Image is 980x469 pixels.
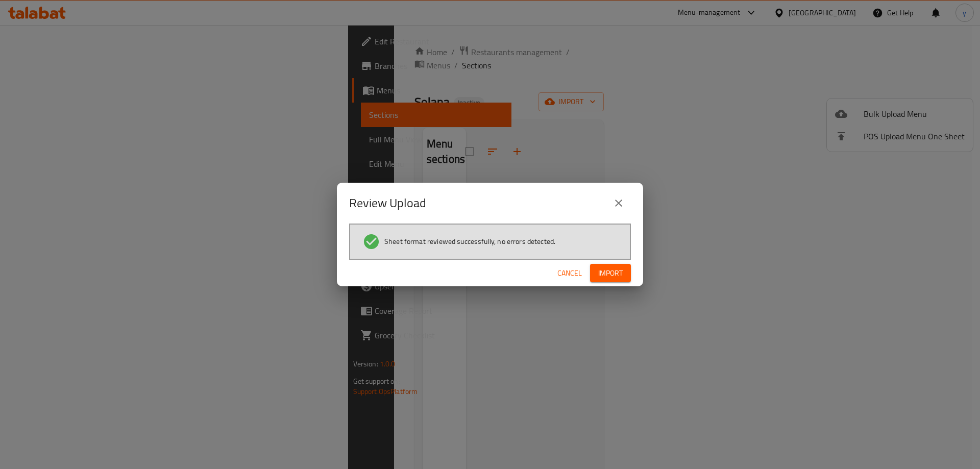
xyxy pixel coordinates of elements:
[553,264,586,283] button: Cancel
[598,267,623,280] span: Import
[349,195,426,211] h2: Review Upload
[590,264,631,283] button: Import
[557,267,582,280] span: Cancel
[606,191,631,215] button: close
[384,236,555,246] span: Sheet format reviewed successfully, no errors detected.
